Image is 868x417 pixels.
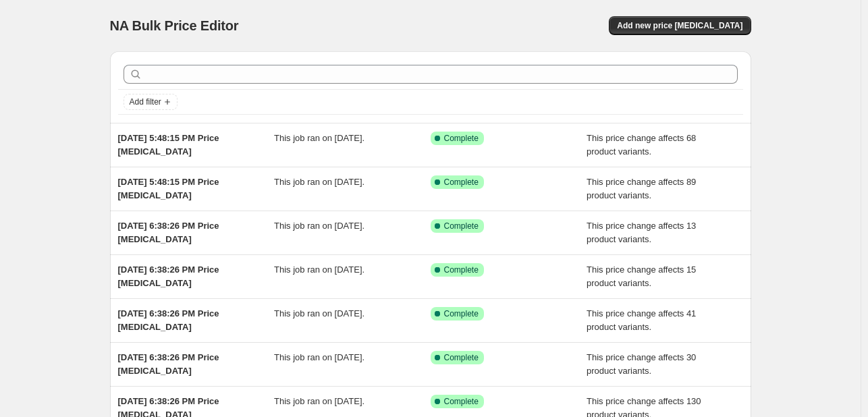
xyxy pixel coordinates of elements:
span: This job ran on [DATE]. [274,352,364,362]
span: Complete [444,396,479,407]
span: This price change affects 15 product variants. [587,265,696,288]
span: This price change affects 30 product variants. [587,352,696,376]
span: [DATE] 6:38:26 PM Price [MEDICAL_DATA] [118,352,219,376]
button: Add filter [124,94,178,110]
span: [DATE] 5:48:15 PM Price [MEDICAL_DATA] [118,177,219,200]
span: This job ran on [DATE]. [274,265,364,275]
span: This price change affects 89 product variants. [587,177,696,200]
span: This job ran on [DATE]. [274,308,364,318]
span: Add new price [MEDICAL_DATA] [617,20,742,31]
span: Complete [444,133,479,144]
span: [DATE] 6:38:26 PM Price [MEDICAL_DATA] [118,265,219,288]
span: [DATE] 6:38:26 PM Price [MEDICAL_DATA] [118,221,219,244]
span: Complete [444,352,479,363]
span: Complete [444,308,479,319]
span: [DATE] 6:38:26 PM Price [MEDICAL_DATA] [118,308,219,332]
span: Complete [444,177,479,188]
span: This job ran on [DATE]. [274,221,364,231]
span: This price change affects 13 product variants. [587,221,696,244]
button: Add new price [MEDICAL_DATA] [609,16,751,35]
span: This job ran on [DATE]. [274,177,364,187]
span: NA Bulk Price Editor [110,18,239,33]
span: This price change affects 68 product variants. [587,133,696,157]
span: This price change affects 41 product variants. [587,308,696,332]
span: This job ran on [DATE]. [274,133,364,143]
span: Complete [444,221,479,231]
span: [DATE] 5:48:15 PM Price [MEDICAL_DATA] [118,133,219,157]
span: Add filter [130,96,161,107]
span: This job ran on [DATE]. [274,396,364,406]
span: Complete [444,265,479,275]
